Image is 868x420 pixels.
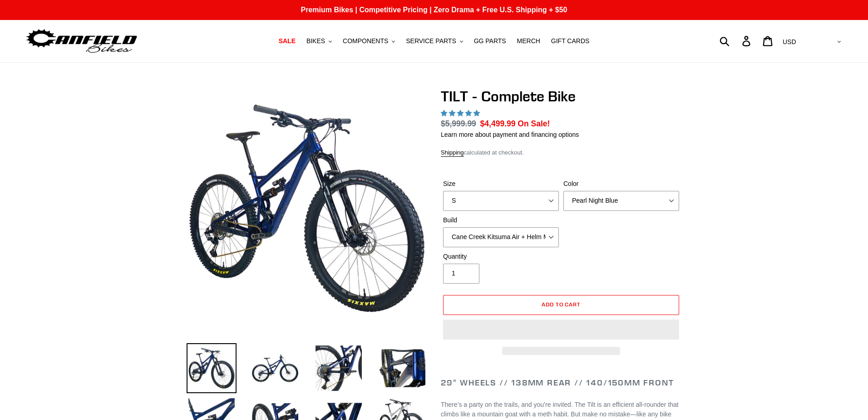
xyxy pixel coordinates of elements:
[338,35,399,47] button: COMPONENTS
[551,37,590,45] span: GIFT CARDS
[441,378,681,388] h2: 29" Wheels // 138mm Rear // 140/150mm Front
[542,301,581,308] span: Add to cart
[480,119,516,128] span: $4,499.99
[441,119,476,128] s: $5,999.99
[250,343,300,393] img: Load image into Gallery viewer, TILT - Complete Bike
[547,35,594,47] a: GIFT CARDS
[474,37,506,45] span: GG PARTS
[279,37,296,45] span: SALE
[513,35,545,47] a: MERCH
[725,31,748,51] input: Search
[443,295,679,315] button: Add to cart
[187,343,237,393] img: Load image into Gallery viewer, TILT - Complete Bike
[343,37,388,45] span: COMPONENTS
[441,149,464,157] a: Shipping
[443,179,559,189] label: Size
[441,131,579,138] a: Learn more about payment and financing options
[406,37,456,45] span: SERVICE PARTS
[274,35,300,47] a: SALE
[469,35,511,47] a: GG PARTS
[401,35,467,47] button: SERVICE PARTS
[188,90,425,327] img: TILT - Complete Bike
[441,148,681,157] div: calculated at checkout.
[443,252,559,261] label: Quantity
[306,37,325,45] span: BIKES
[441,88,681,105] h1: TILT - Complete Bike
[443,215,559,225] label: Build
[377,343,427,393] img: Load image into Gallery viewer, TILT - Complete Bike
[25,27,138,55] img: Canfield Bikes
[563,179,679,189] label: Color
[302,35,336,47] button: BIKES
[517,37,540,45] span: MERCH
[518,118,550,130] span: On Sale!
[441,110,482,117] span: 5.00 stars
[314,343,364,393] img: Load image into Gallery viewer, TILT - Complete Bike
